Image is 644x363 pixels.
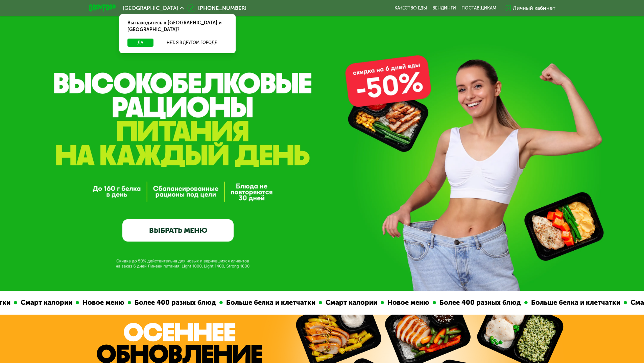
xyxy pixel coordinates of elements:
div: Вы находитесь в [GEOGRAPHIC_DATA] и [GEOGRAPHIC_DATA]? [119,14,236,39]
div: Смарт калории [303,297,362,308]
button: Нет, я в другом городе [156,39,228,47]
div: Больше белка и клетчатки [204,297,300,308]
a: Вендинги [432,5,456,11]
button: Да [127,39,153,47]
div: Новое меню [60,297,109,308]
a: Качество еды [395,5,427,11]
span: [GEOGRAPHIC_DATA] [123,5,178,11]
div: поставщикам [461,5,496,11]
div: Новое меню [365,297,414,308]
div: Более 400 разных блюд [112,297,200,308]
div: Личный кабинет [513,4,555,12]
div: Больше белка и клетчатки [509,297,605,308]
a: [PHONE_NUMBER] [187,4,246,12]
a: ВЫБРАТЬ МЕНЮ [122,219,234,242]
div: Более 400 разных блюд [417,297,505,308]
